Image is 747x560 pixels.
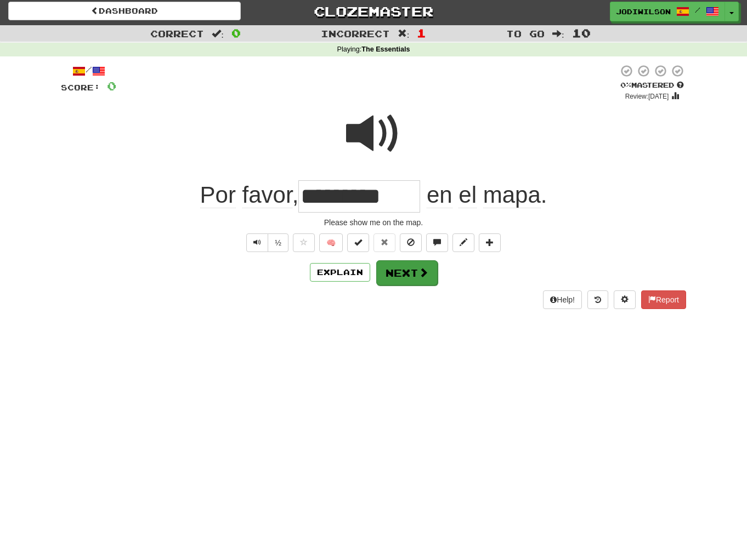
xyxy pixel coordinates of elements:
strong: The Essentials [361,45,410,53]
span: el [459,182,477,208]
span: 0 [107,79,116,93]
span: : [212,29,224,38]
button: Reset to 0% Mastered (alt+r) [374,233,395,252]
span: To go [506,28,545,39]
span: favor [242,182,292,208]
button: Ignore sentence (alt+i) [400,233,422,252]
span: 1 [417,26,426,39]
span: 0 [231,26,241,39]
button: Report [641,290,686,309]
button: Round history (alt+y) [587,290,608,309]
span: : [398,29,410,38]
div: Mastered [618,81,686,90]
a: Dashboard [8,2,241,20]
a: Clozemaster [257,2,490,21]
span: Score: [61,83,100,92]
div: Please show me on the map. [61,217,686,228]
button: ½ [268,233,288,252]
button: Next [376,260,438,285]
span: : [552,29,564,38]
div: Text-to-speech controls [244,233,288,252]
span: jodiwilson [616,7,671,16]
span: . [420,182,547,208]
span: 10 [572,26,591,39]
button: Explain [310,263,370,282]
div: / [61,64,116,78]
span: Incorrect [321,28,390,39]
button: 🧠 [319,233,343,252]
button: Edit sentence (alt+d) [452,233,474,252]
span: 0 % [620,81,631,89]
span: Por [200,182,236,208]
button: Play sentence audio (ctl+space) [246,233,268,252]
span: Correct [150,28,204,39]
span: , [200,182,299,208]
button: Add to collection (alt+a) [479,233,501,252]
small: Review: [DATE] [625,93,669,100]
span: en [427,182,452,208]
span: mapa [483,182,541,208]
button: Set this sentence to 100% Mastered (alt+m) [347,233,369,252]
button: Help! [543,290,582,309]
span: / [695,6,700,14]
button: Discuss sentence (alt+u) [426,233,448,252]
button: Favorite sentence (alt+f) [293,233,315,252]
a: jodiwilson / [610,2,725,21]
